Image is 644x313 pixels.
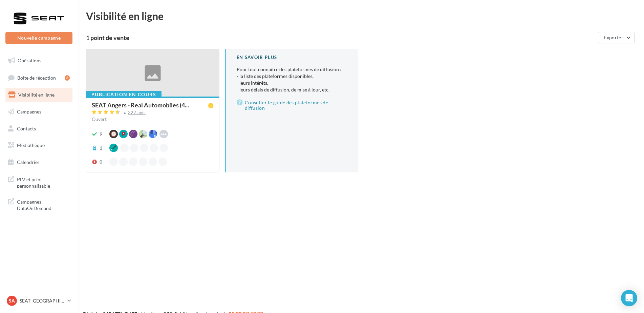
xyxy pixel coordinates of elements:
[237,86,347,93] li: - leurs délais de diffusion, de mise à jour, etc.
[4,122,74,136] a: Contacts
[237,99,347,112] a: Consulter le guide des plateformes de diffusion
[5,294,72,307] a: SA SEAT [GEOGRAPHIC_DATA]
[237,54,347,61] div: En savoir plus
[86,35,595,41] div: 1 point de vente
[86,11,636,21] div: Visibilité en ligne
[4,105,74,119] a: Campagnes
[4,194,74,214] a: Campagnes DataOnDemand
[17,125,36,131] span: Contacts
[17,109,41,114] span: Campagnes
[237,73,347,80] li: - la liste des plateformes disponibles,
[92,102,189,108] span: SEAT Angers - Real Automobiles (4...
[65,75,70,81] div: 3
[17,159,40,165] span: Calendrier
[100,145,102,151] div: 1
[18,58,41,63] span: Opérations
[17,142,45,148] span: Médiathèque
[237,66,347,93] p: Pour tout connaître des plateformes de diffusion :
[598,32,635,43] button: Exporter
[17,197,70,212] span: Campagnes DataOnDemand
[4,70,74,85] a: Boîte de réception3
[9,297,15,304] span: SA
[621,290,637,306] div: Open Intercom Messenger
[237,80,347,86] li: - leurs intérêts,
[17,75,56,80] span: Boîte de réception
[86,91,162,98] div: Publication en cours
[4,172,74,192] a: PLV et print personnalisable
[128,110,146,115] div: 322 avis
[4,88,74,102] a: Visibilité en ligne
[100,159,102,165] div: 0
[17,175,70,189] span: PLV et print personnalisable
[18,92,55,98] span: Visibilité en ligne
[4,138,74,152] a: Médiathèque
[604,35,623,40] span: Exporter
[4,54,74,68] a: Opérations
[100,131,102,138] div: 9
[92,109,214,117] a: 322 avis
[5,32,72,44] button: Nouvelle campagne
[20,297,65,304] p: SEAT [GEOGRAPHIC_DATA]
[4,155,74,169] a: Calendrier
[92,116,107,122] span: Ouvert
